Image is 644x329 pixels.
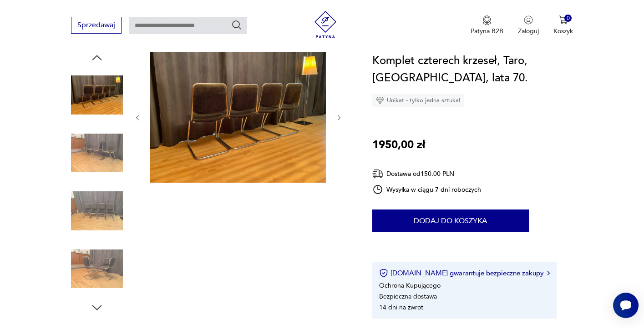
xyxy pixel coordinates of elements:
[471,15,503,35] a: Ikona medaluPatyna B2B
[372,209,529,232] button: Dodaj do koszyka
[471,27,503,35] p: Patyna B2B
[379,269,388,278] img: Ikona certyfikatu
[376,96,384,105] img: Ikona diamentu
[71,17,122,34] button: Sprzedawaj
[372,52,573,87] h1: Komplet czterech krzeseł, Taro, [GEOGRAPHIC_DATA], lata 70.
[524,15,533,25] img: Ikonka użytkownika
[379,269,550,278] button: [DOMAIN_NAME] gwarantuje bezpieczne zakupy
[372,184,482,195] div: Wysyłka w ciągu 7 dni roboczych
[518,27,539,35] p: Zaloguj
[471,15,503,35] button: Patyna B2B
[372,168,383,179] img: Ikona dostawy
[71,69,123,121] img: Zdjęcie produktu Komplet czterech krzeseł, Taro, Włochy, lata 70.
[379,303,423,312] li: 14 dni na zwrot
[312,11,339,38] img: Patyna - sklep z meblami i dekoracjami vintage
[71,243,123,295] img: Zdjęcie produktu Komplet czterech krzeseł, Taro, Włochy, lata 70.
[372,136,425,154] p: 1950,00 zł
[482,15,492,25] img: Ikona medalu
[553,15,573,35] button: 0Koszyk
[71,185,123,237] img: Zdjęcie produktu Komplet czterech krzeseł, Taro, Włochy, lata 70.
[518,15,539,35] button: Zaloguj
[379,281,441,290] li: Ochrona Kupującego
[231,20,242,30] button: Szukaj
[372,168,482,179] div: Dostawa od 150,00 PLN
[372,94,464,107] div: Unikat - tylko jedna sztuka!
[71,127,123,179] img: Zdjęcie produktu Komplet czterech krzeseł, Taro, Włochy, lata 70.
[559,15,568,25] img: Ikona koszyka
[379,292,437,301] li: Bezpieczna dostawa
[71,23,122,29] a: Sprzedawaj
[613,293,639,318] iframe: Smartsupp widget button
[150,51,326,183] img: Zdjęcie produktu Komplet czterech krzeseł, Taro, Włochy, lata 70.
[553,27,573,35] p: Koszyk
[564,15,572,22] div: 0
[547,271,550,275] img: Ikona strzałki w prawo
